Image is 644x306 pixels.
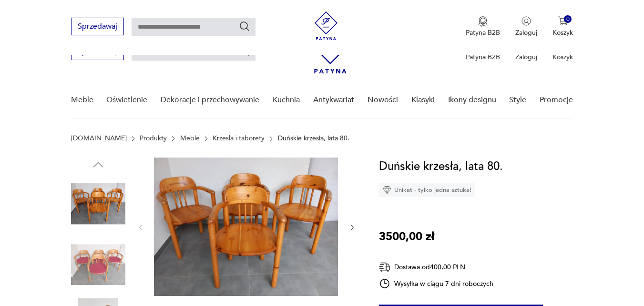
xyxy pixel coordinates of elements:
[552,28,573,37] p: Koszyk
[71,82,93,118] a: Meble
[140,135,167,142] a: Produkty
[180,135,200,142] a: Meble
[379,228,434,246] p: 3500,00 zł
[466,16,500,37] button: Patyna B2B
[466,53,500,62] p: Patyna B2B
[213,135,265,142] a: Krzesła i taborety
[540,82,573,118] a: Promocje
[411,82,435,118] a: Klasyki
[379,183,475,197] div: Unikat - tylko jedna sztuka!
[466,28,500,37] p: Patyna B2B
[383,186,391,194] img: Ikona diamentu
[478,16,488,27] img: Ikona medalu
[71,49,124,55] a: Sprzedawaj
[379,261,493,273] div: Dostawa od 400,00 PLN
[379,261,390,273] img: Ikona dostawy
[278,135,349,142] p: Duńskie krzesła, lata 80.
[509,82,526,118] a: Style
[521,16,531,26] img: Ikonka użytkownika
[71,177,125,231] img: Zdjęcie produktu Duńskie krzesła, lata 80.
[515,16,537,37] button: Zaloguj
[273,82,300,118] a: Kuchnia
[564,15,572,23] div: 0
[312,11,340,40] img: Patyna - sklep z meblami i dekoracjami vintage
[368,82,398,118] a: Nowości
[313,82,354,118] a: Antykwariat
[239,21,250,32] button: Szukaj
[466,16,500,37] a: Ikona medaluPatyna B2B
[71,18,124,35] button: Sprzedawaj
[558,16,568,26] img: Ikona koszyka
[71,238,125,292] img: Zdjęcie produktu Duńskie krzesła, lata 80.
[161,82,259,118] a: Dekoracje i przechowywanie
[379,278,493,289] div: Wysyłka w ciągu 7 dni roboczych
[71,24,124,31] a: Sprzedawaj
[379,158,503,176] h1: Duńskie krzesła, lata 80.
[106,82,147,118] a: Oświetlenie
[71,135,127,142] a: [DOMAIN_NAME]
[552,53,573,62] p: Koszyk
[552,16,573,37] button: 0Koszyk
[515,28,537,37] p: Zaloguj
[448,82,496,118] a: Ikony designu
[154,158,338,296] img: Zdjęcie produktu Duńskie krzesła, lata 80.
[515,53,537,62] p: Zaloguj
